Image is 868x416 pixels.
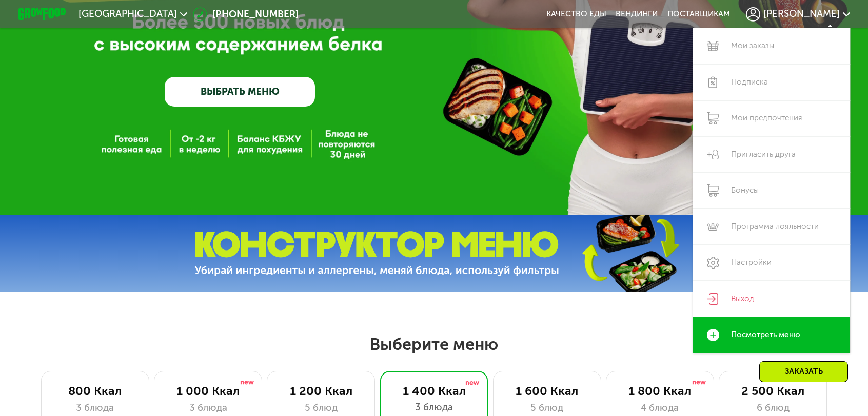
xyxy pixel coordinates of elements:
span: [PERSON_NAME] [763,9,840,19]
a: ВЫБРАТЬ МЕНЮ [165,77,315,107]
a: Вендинги [616,9,658,19]
div: 6 блюд [732,401,815,415]
div: 3 блюда [53,401,136,415]
a: Мои предпочтения [693,100,850,137]
div: 5 блюд [280,401,363,415]
h2: Выберите меню [38,334,830,355]
a: [PHONE_NUMBER] [193,7,299,22]
div: 4 блюда [618,401,701,415]
div: 1 800 Ккал [618,384,701,398]
div: 1 200 Ккал [280,384,363,398]
a: Выход [693,281,850,317]
a: Мои заказы [693,28,850,65]
a: Настройки [693,245,850,281]
div: 3 блюда [167,401,250,415]
a: Бонусы [693,173,850,209]
div: 800 Ккал [53,384,136,398]
div: 1 600 Ккал [505,384,588,398]
a: Подписка [693,64,850,100]
div: 5 блюд [505,401,588,415]
div: 3 блюда [392,400,476,414]
a: Посмотреть меню [693,317,850,353]
div: 1 400 Ккал [392,384,476,398]
a: Пригласить друга [693,136,850,173]
div: поставщикам [667,9,730,19]
div: 2 500 Ккал [732,384,815,398]
div: Заказать [759,361,848,382]
div: 1 000 Ккал [167,384,250,398]
span: [GEOGRAPHIC_DATA] [78,9,177,19]
a: Программа лояльности [693,209,850,245]
a: Качество еды [546,9,606,19]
